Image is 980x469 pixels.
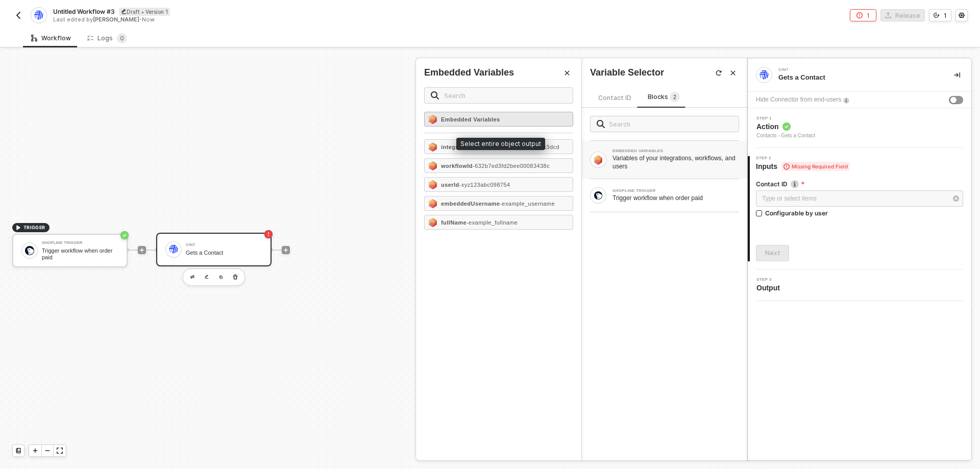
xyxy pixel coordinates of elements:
span: 2 [673,94,676,100]
div: Draft • Version 1 [119,8,170,16]
span: icon-minus [44,448,51,454]
img: workflowId [429,161,437,170]
button: 1 [929,9,951,21]
div: Step 2Inputs Missing Required FieldContact IDicon-infoConfigurable by userNext [748,156,971,261]
img: integration-icon [34,11,43,20]
div: SHOPLINE TRIGGER [612,189,739,193]
button: Close [561,67,573,79]
span: icon-edit [121,9,127,14]
span: Step 2 [756,156,850,160]
strong: Embedded Variables [441,116,500,122]
img: icon-info [843,97,849,104]
span: Contact ID [598,94,631,102]
span: [PERSON_NAME] [93,16,139,23]
span: icon-play [32,448,38,454]
img: search [431,91,439,100]
div: Variable Selector [590,66,664,79]
span: Inputs [756,161,850,171]
sup: 0 [117,33,127,43]
span: Step 1 [756,116,815,120]
span: Blocks [648,93,680,101]
img: userId [429,180,437,189]
button: Release [880,9,925,21]
div: 1 [944,11,947,20]
span: - example_username [500,201,555,207]
img: Embedded Variables [429,114,437,124]
strong: fullName [441,219,467,226]
span: - xyz123abc098754 [459,182,510,188]
div: Variables of your integrations, workflows, and users [612,154,739,170]
strong: embeddedUsername [441,201,500,207]
span: Output [756,283,784,293]
sup: 2 [670,92,680,102]
button: 1 [850,9,876,21]
input: Search [444,90,567,101]
span: icon-settings [959,12,965,18]
img: integrationId [429,142,437,152]
div: Last edited by - Now [53,16,489,23]
img: fullName [429,217,437,227]
img: Block [594,155,602,164]
img: back [14,11,22,19]
img: reconnect [716,70,722,76]
strong: integrationId [441,144,478,150]
div: Gets a Contact [778,73,938,82]
span: icon-versioning [934,12,940,18]
span: icon-error-page [856,12,863,18]
div: EMBEDDED VARIABLES [612,149,739,153]
span: Action [756,121,815,132]
label: Contact ID [756,180,963,188]
div: Configurable by user [765,209,828,217]
input: Search [609,118,732,130]
img: integration-icon [759,70,769,80]
span: Untitled Workflow #3 [53,7,115,16]
span: Missing Required Field [781,162,850,171]
img: search [597,120,605,128]
span: icon-collapse-right [954,72,960,78]
div: Trigger workflow when order paid [612,194,739,202]
span: - example_fullname [467,219,518,226]
div: Logs [87,33,127,43]
img: icon-info [791,180,799,188]
div: Cin7 [778,68,932,72]
button: back [12,9,24,21]
div: Hide Connector from end-users [756,95,841,105]
span: icon-expand [57,448,63,454]
img: embeddedUsername [429,199,437,208]
div: Step 1Action Contacts - Gets a Contact [748,116,971,140]
button: reconnect [713,67,725,79]
strong: userId [441,182,459,188]
span: - 632b7ed3fd2bee00083438c [473,163,550,169]
button: Close [727,67,739,79]
strong: workflowId [441,163,473,169]
button: Next [756,245,789,261]
div: Select entire object output [456,138,545,150]
div: Workflow [31,34,71,42]
div: Embedded Variables [424,66,514,79]
span: Step 3 [756,278,784,282]
div: Contacts - Gets a Contact [756,132,815,140]
img: Block [594,191,602,200]
div: 1 [867,11,870,20]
